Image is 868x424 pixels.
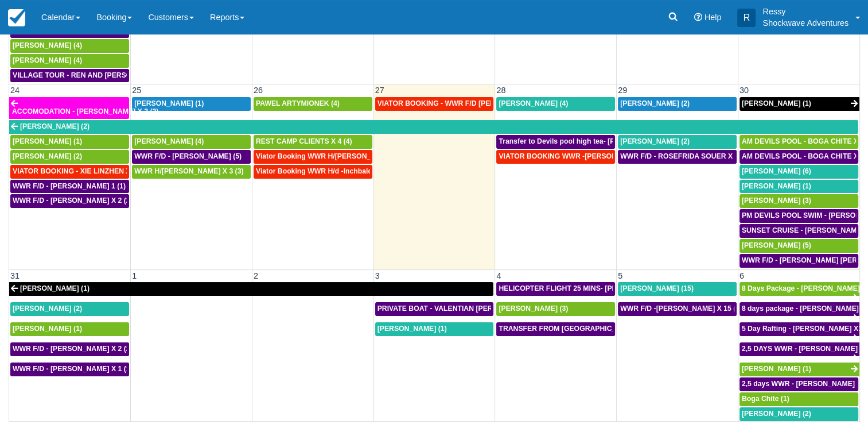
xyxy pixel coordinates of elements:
[375,322,494,336] a: [PERSON_NAME] (1)
[739,322,859,336] a: 5 Day Rafting - [PERSON_NAME] X1 (1)
[739,224,858,238] a: SUNSET CRUISE - [PERSON_NAME] X1 (5)
[9,271,21,280] span: 31
[13,182,126,190] span: WWR F/D - [PERSON_NAME] 1 (1)
[20,122,89,130] span: [PERSON_NAME] (2)
[739,194,858,208] a: [PERSON_NAME] (3)
[620,137,690,145] span: [PERSON_NAME] (2)
[252,86,264,95] span: 26
[10,194,129,208] a: WWR F/D - [PERSON_NAME] X 2 (2)
[10,135,129,149] a: [PERSON_NAME] (1)
[620,152,749,160] span: WWR F/D - ROSEFRIDA SOUER X 2 (2)
[256,137,352,145] span: REST CAMP CLIENTS X 4 (4)
[10,302,129,316] a: [PERSON_NAME] (2)
[375,302,494,316] a: PRIVATE BOAT - VALENTIAN [PERSON_NAME] X 4 (4)
[132,165,251,179] a: WWR H/[PERSON_NAME] X 3 (3)
[10,150,129,164] a: [PERSON_NAME] (2)
[620,284,694,292] span: [PERSON_NAME] (15)
[496,322,615,336] a: TRANSFER FROM [GEOGRAPHIC_DATA] TO VIC FALLS - [PERSON_NAME] X 1 (1)
[495,86,507,95] span: 28
[252,271,259,280] span: 2
[738,271,745,280] span: 6
[739,302,859,316] a: 8 days package - [PERSON_NAME] X1 (1)
[739,97,859,111] a: [PERSON_NAME] (1)
[737,9,756,27] div: R
[9,97,129,119] a: ACCOMODATION - [PERSON_NAME] X 2 (2)
[9,120,858,134] a: [PERSON_NAME] (2)
[256,167,456,175] span: Viator Booking WWR H/d -Inchbald [PERSON_NAME] X 4 (4)
[499,325,774,333] span: TRANSFER FROM [GEOGRAPHIC_DATA] TO VIC FALLS - [PERSON_NAME] X 1 (1)
[618,97,737,111] a: [PERSON_NAME] (2)
[254,97,372,111] a: PAWEL ARTYMIONEK (4)
[499,137,687,145] span: Transfer to Devils pool high tea- [PERSON_NAME] X4 (4)
[374,86,386,95] span: 27
[742,395,789,403] span: Boga Chite (1)
[13,137,82,145] span: [PERSON_NAME] (1)
[375,97,494,111] a: VIATOR BOOKING - WWR F/D [PERSON_NAME] X 2 (3)
[739,135,858,149] a: AM DEVILS POOL - BOGA CHITE X 1 (1)
[739,209,858,223] a: PM DEVILS POOL SWIM - [PERSON_NAME] X 2 (2)
[739,165,858,179] a: [PERSON_NAME] (6)
[495,271,502,280] span: 4
[254,135,372,149] a: REST CAMP CLIENTS X 4 (4)
[10,180,129,194] a: WWR F/D - [PERSON_NAME] 1 (1)
[10,69,129,83] a: VILLAGE TOUR - REN AND [PERSON_NAME] X4 (4)
[9,86,21,95] span: 24
[617,271,624,280] span: 5
[762,6,848,17] p: Ressy
[704,13,722,22] span: Help
[13,196,133,205] span: WWR F/D - [PERSON_NAME] X 2 (2)
[742,196,811,205] span: [PERSON_NAME] (3)
[742,182,811,190] span: [PERSON_NAME] (1)
[739,282,859,296] a: 8 Days Package - [PERSON_NAME] (1)
[254,150,372,164] a: Viator Booking WWR H/[PERSON_NAME] X 8 (8)
[256,152,417,160] span: Viator Booking WWR H/[PERSON_NAME] X 8 (8)
[132,135,251,149] a: [PERSON_NAME] (4)
[742,410,811,418] span: [PERSON_NAME] (2)
[132,97,251,111] a: [PERSON_NAME] (1)
[13,325,82,333] span: [PERSON_NAME] (1)
[374,271,381,280] span: 3
[8,9,25,26] img: checkfront-main-nav-mini-logo.png
[496,282,615,296] a: HELICOPTER FLIGHT 25 MINS- [PERSON_NAME] X1 (1)
[496,135,615,149] a: Transfer to Devils pool high tea- [PERSON_NAME] X4 (4)
[739,180,858,194] a: [PERSON_NAME] (1)
[10,165,129,179] a: VIATOR BOOKING - XIE LINZHEN X4 (4)
[499,284,684,292] span: HELICOPTER FLIGHT 25 MINS- [PERSON_NAME] X1 (1)
[9,282,493,296] a: [PERSON_NAME] (1)
[254,165,372,179] a: Viator Booking WWR H/d -Inchbald [PERSON_NAME] X 4 (4)
[134,167,243,175] span: WWR H/[PERSON_NAME] X 3 (3)
[739,150,858,164] a: AM DEVILS POOL - BOGA CHITE X 1 (1)
[617,86,628,95] span: 29
[618,282,737,296] a: [PERSON_NAME] (15)
[377,325,447,333] span: [PERSON_NAME] (1)
[618,150,737,164] a: WWR F/D - ROSEFRIDA SOUER X 2 (2)
[739,239,858,253] a: [PERSON_NAME] (5)
[10,363,129,376] a: WWR F/D - [PERSON_NAME] X 1 (1)
[739,254,858,268] a: WWR F/D - [PERSON_NAME] [PERSON_NAME] OHKKA X1 (1)
[618,135,737,149] a: [PERSON_NAME] (2)
[13,152,82,160] span: [PERSON_NAME] (2)
[131,271,138,280] span: 1
[762,17,848,29] p: Shockwave Adventures
[20,284,89,292] span: [PERSON_NAME] (1)
[10,322,129,336] a: [PERSON_NAME] (1)
[739,377,858,391] a: 2,5 days WWR - [PERSON_NAME] X2 (2)
[13,365,133,373] span: WWR F/D - [PERSON_NAME] X 1 (1)
[496,97,615,111] a: [PERSON_NAME] (4)
[256,99,340,107] span: PAWEL ARTYMIONEK (4)
[739,342,859,356] a: 2,5 DAYS WWR - [PERSON_NAME] X1 (1)
[13,304,82,313] span: [PERSON_NAME] (2)
[738,86,750,95] span: 30
[618,302,737,316] a: WWR F/D -[PERSON_NAME] X 15 (15)
[13,167,145,175] span: VIATOR BOOKING - XIE LINZHEN X4 (4)
[377,304,558,313] span: PRIVATE BOAT - VALENTIAN [PERSON_NAME] X 4 (4)
[134,137,204,145] span: [PERSON_NAME] (4)
[620,99,690,107] span: [PERSON_NAME] (2)
[742,365,811,373] span: [PERSON_NAME] (1)
[499,99,568,107] span: [PERSON_NAME] (4)
[499,152,664,160] span: VIATOR BOOKING WWR -[PERSON_NAME] X2 (2)
[739,363,859,376] a: [PERSON_NAME] (1)
[742,241,811,249] span: [PERSON_NAME] (5)
[134,99,204,107] span: [PERSON_NAME] (1)
[739,392,858,406] a: Boga Chite (1)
